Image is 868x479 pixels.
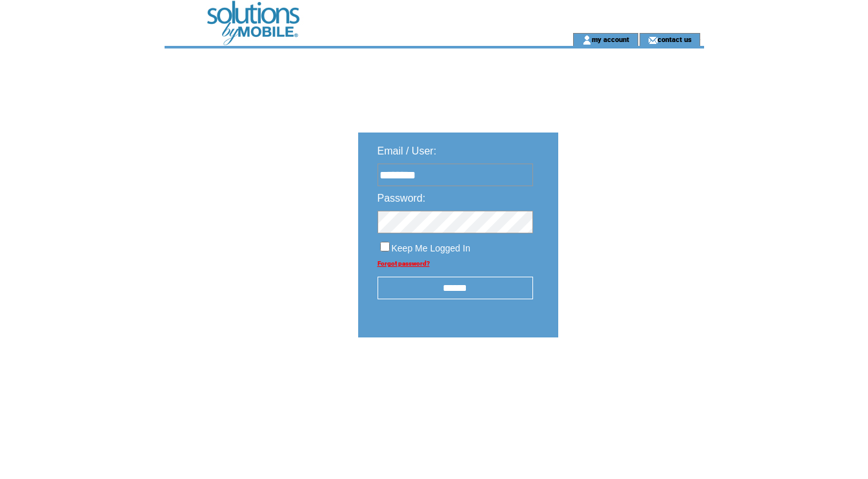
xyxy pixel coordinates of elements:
[582,35,592,45] img: account_icon.gif;jsessionid=E5E0D76EC12BF6F8F1B5C49F0A868B47
[378,260,430,267] a: Forgot password?
[392,243,470,253] span: Keep Me Logged In
[596,370,660,386] img: transparent.png;jsessionid=E5E0D76EC12BF6F8F1B5C49F0A868B47
[378,145,437,156] span: Email / User:
[378,193,426,204] span: Password:
[658,35,692,43] a: contact us
[648,35,658,45] img: contact_us_icon.gif;jsessionid=E5E0D76EC12BF6F8F1B5C49F0A868B47
[592,35,629,43] a: my account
